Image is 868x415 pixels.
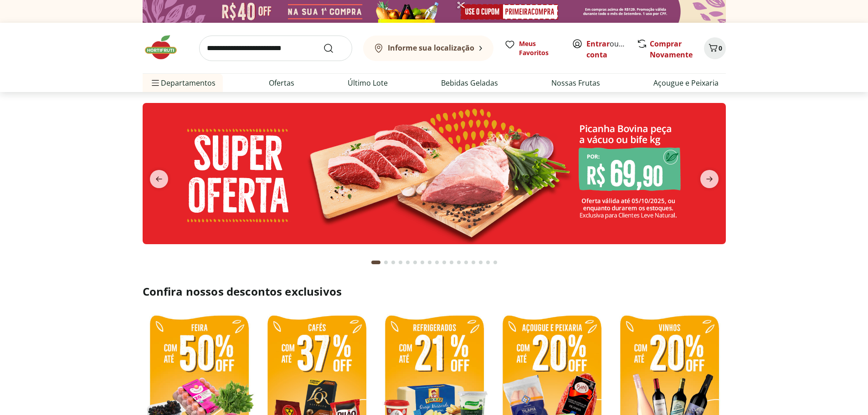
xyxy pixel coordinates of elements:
button: Go to page 6 from fs-carousel [411,251,419,273]
button: Go to page 2 from fs-carousel [382,251,390,273]
button: Go to page 4 from fs-carousel [397,251,404,273]
button: next [693,170,726,188]
button: Go to page 12 from fs-carousel [455,251,462,273]
a: Ofertas [269,77,294,88]
button: Go to page 13 from fs-carousel [462,251,470,273]
img: super oferta [143,103,726,244]
button: Go to page 10 from fs-carousel [441,251,448,273]
button: previous [143,170,175,188]
a: Nossas Frutas [551,77,600,88]
button: Informe sua localização [363,36,493,61]
a: Bebidas Geladas [441,77,498,88]
b: Informe sua localização [388,43,474,53]
span: Departamentos [150,72,216,94]
a: Açougue e Peixaria [653,77,719,88]
span: 0 [719,44,722,52]
button: Go to page 14 from fs-carousel [470,251,477,273]
a: Criar conta [586,39,637,60]
h2: Confira nossos descontos exclusivos [143,284,726,299]
button: Go to page 15 from fs-carousel [477,251,484,273]
button: Go to page 3 from fs-carousel [390,251,397,273]
a: Comprar Novamente [650,39,693,60]
a: Entrar [586,39,610,49]
button: Go to page 17 from fs-carousel [492,251,499,273]
button: Go to page 8 from fs-carousel [426,251,433,273]
button: Submit Search [323,43,345,54]
a: Meus Favoritos [504,39,561,57]
button: Go to page 11 from fs-carousel [448,251,455,273]
img: Hortifruti [143,34,188,61]
button: Menu [150,72,161,94]
button: Current page from fs-carousel [370,251,382,273]
input: search [199,36,352,61]
span: ou [586,38,627,60]
button: Carrinho [704,37,726,59]
button: Go to page 5 from fs-carousel [404,251,411,273]
span: Meus Favoritos [519,39,561,57]
button: Go to page 16 from fs-carousel [484,251,492,273]
button: Go to page 9 from fs-carousel [433,251,441,273]
a: Último Lote [348,77,388,88]
button: Go to page 7 from fs-carousel [419,251,426,273]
